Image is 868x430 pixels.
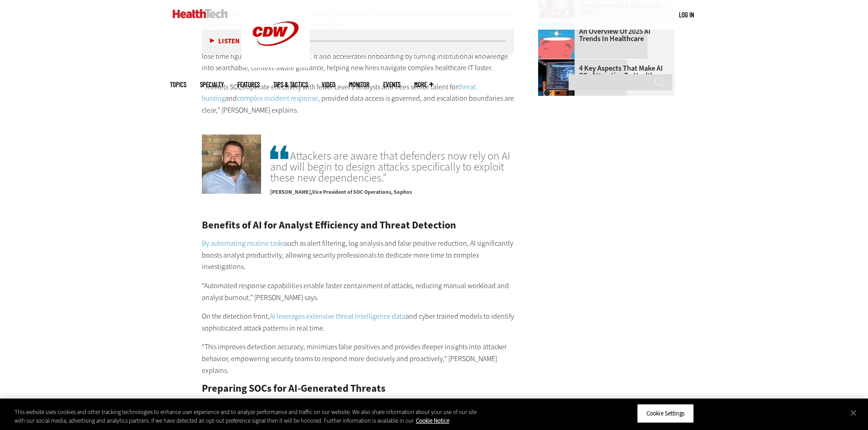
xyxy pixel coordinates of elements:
p: Vice President of SOC Operations, Sophos [270,183,514,197]
span: Specialty [200,81,224,88]
a: By automating routine tasks [202,238,285,248]
a: Tips & Tactics [273,81,308,88]
span: Attackers are aware that defenders now rely on AI and will begin to design attacks specifically t... [270,144,514,183]
img: Home [173,9,228,18]
a: CDW [241,60,310,70]
span: Topics [170,81,186,88]
p: such as alert filtering, log analysis and false positive reduction, AI significantly boosts analy... [202,238,514,273]
h2: Preparing SOCs for AI-Generated Threats [202,383,514,394]
a: Video [322,81,335,88]
p: On the detection front, and cyber trained models to identify sophisticated attack patterns in rea... [202,311,514,334]
img: Tom Gorup [202,135,261,194]
button: Close [843,403,863,423]
div: This website uses cookies and other tracking technologies to enhance user experience and to analy... [15,408,478,425]
p: “This improves detection accuracy, minimizes false positives and provides deeper insights into at... [202,341,514,376]
a: MonITor [349,81,370,88]
a: Log in [679,10,694,19]
span: [PERSON_NAME] [270,188,312,196]
a: Features [237,81,260,88]
img: Desktop monitor with brain AI concept [538,59,575,96]
p: “Automated response capabilities enable faster containment of attacks, reducing manual workload a... [202,280,514,303]
a: Events [383,81,401,88]
div: User menu [679,10,694,20]
h2: Benefits of AI for Analyst Efficiency and Threat Detection [202,220,514,230]
span: More [414,81,433,88]
a: AI leverages extensive threat intelligence data [270,311,406,321]
a: More information about your privacy [416,417,449,425]
button: Cookie Settings [637,404,694,423]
